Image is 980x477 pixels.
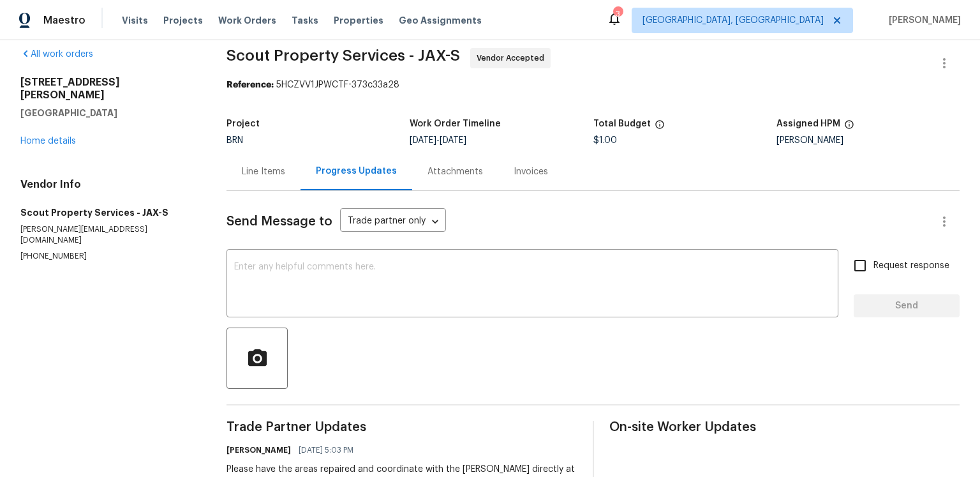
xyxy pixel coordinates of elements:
[410,119,501,128] h5: Work Order Timeline
[776,119,840,128] h5: Assigned HPM
[163,14,203,27] span: Projects
[20,137,76,146] a: Home details
[884,14,961,27] span: [PERSON_NAME]
[20,178,196,191] h4: Vendor Info
[226,136,243,145] span: BRN
[609,421,960,434] span: On-site Worker Updates
[655,119,665,136] span: The total cost of line items that have been proposed by Opendoor. This sum includes line items th...
[226,421,577,434] span: Trade Partner Updates
[20,107,196,119] h5: [GEOGRAPHIC_DATA]
[226,80,274,89] b: Reference:
[242,165,285,178] div: Line Items
[593,136,617,145] span: $1.00
[410,136,466,145] span: -
[844,119,854,136] span: The hpm assigned to this work order.
[20,251,196,262] p: [PHONE_NUMBER]
[399,14,482,27] span: Geo Assignments
[20,76,196,102] h2: [STREET_ADDRESS][PERSON_NAME]
[43,14,85,27] span: Maestro
[440,136,466,145] span: [DATE]
[642,14,824,27] span: [GEOGRAPHIC_DATA], [GEOGRAPHIC_DATA]
[427,165,483,178] div: Attachments
[593,119,651,128] h5: Total Budget
[613,8,622,20] div: 3
[20,50,93,59] a: All work orders
[410,136,436,145] span: [DATE]
[334,14,383,27] span: Properties
[776,136,960,145] div: [PERSON_NAME]
[226,48,460,63] span: Scout Property Services - JAX-S
[316,165,397,178] div: Progress Updates
[292,16,318,25] span: Tasks
[122,14,148,27] span: Visits
[226,119,260,128] h5: Project
[514,165,548,178] div: Invoices
[226,79,960,91] div: 5HCZVV1JPWCTF-373c33a28
[226,444,291,457] h6: [PERSON_NAME]
[873,259,949,273] span: Request response
[218,14,276,27] span: Work Orders
[477,52,549,64] span: Vendor Accepted
[20,224,196,246] p: [PERSON_NAME][EMAIL_ADDRESS][DOMAIN_NAME]
[299,444,353,457] span: [DATE] 5:03 PM
[340,211,446,232] div: Trade partner only
[226,215,332,228] span: Send Message to
[20,206,196,219] h5: Scout Property Services - JAX-S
